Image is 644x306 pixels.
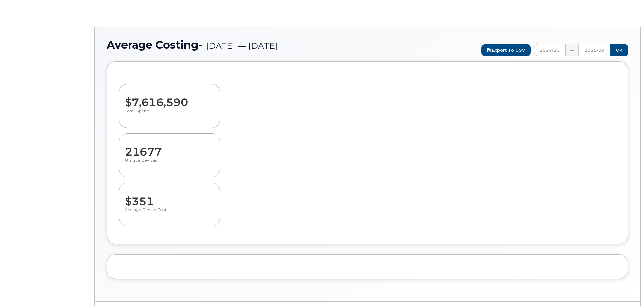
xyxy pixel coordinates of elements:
[566,44,579,56] div: —
[125,188,214,207] dd: $351
[125,108,214,121] p: Total Spend
[125,158,214,170] p: Unique Devices
[534,44,566,56] input: FROM
[481,44,531,56] a: Export to CSV
[579,44,610,56] input: TO
[125,139,214,158] dd: 21677
[199,38,203,51] span: -
[610,44,628,56] input: OK
[125,207,214,219] p: Average Device Cost
[206,41,278,51] span: [DATE] — [DATE]
[107,39,278,51] span: Average Costing
[125,90,214,108] dd: $7,616,590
